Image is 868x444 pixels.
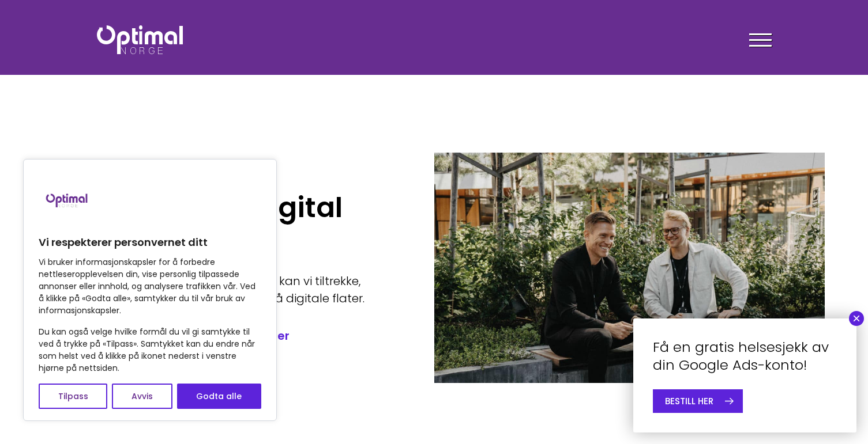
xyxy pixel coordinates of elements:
[97,25,183,54] img: Optimal Norge
[23,159,277,421] div: Vi respekterer personvernet ditt
[653,389,743,413] a: BESTILL HER
[39,171,96,229] img: Brand logo
[39,384,107,409] button: Tilpass
[849,311,864,326] button: Close
[39,326,261,374] p: Du kan også velge hvilke formål du vil gi samtykke til ved å trykke på «Tilpass». Samtykket kan d...
[653,338,837,374] h4: Få en gratis helsesjekk av din Google Ads-konto!
[39,256,261,317] p: Vi bruker informasjonskapsler for å forbedre nettleseropplevelsen din, vise personlig tilpassede ...
[39,236,261,249] p: Vi respekterer personvernet ditt
[112,384,172,409] button: Avvis
[177,384,261,409] button: Godta alle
